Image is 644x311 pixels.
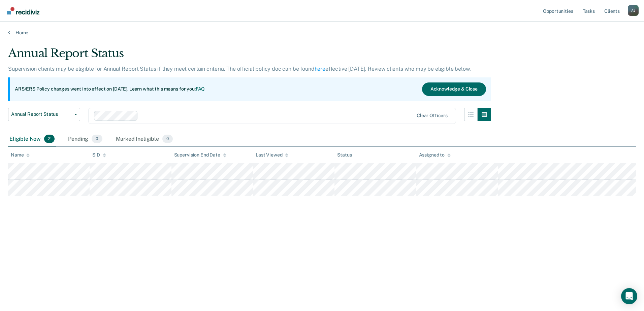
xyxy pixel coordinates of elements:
button: Profile dropdown button [628,5,639,16]
div: Status [337,152,352,158]
span: 2 [44,135,55,143]
span: Annual Report Status [11,111,72,117]
div: Pending0 [67,132,103,147]
div: Supervision End Date [174,152,226,158]
div: Annual Report Status [8,46,491,66]
div: Open Intercom Messenger [621,288,637,304]
p: ARS/ERS Policy changes went into effect on [DATE]. Learn what this means for you: [15,86,205,93]
a: FAQ [196,86,205,92]
div: Name [11,152,30,158]
img: Recidiviz [7,7,39,14]
div: Clear officers [417,113,448,118]
div: SID [92,152,106,158]
div: Marked Ineligible0 [115,132,174,147]
button: Acknowledge & Close [422,82,486,96]
div: Assigned to [419,152,451,158]
a: Home [8,30,636,36]
div: A J [628,5,639,16]
button: Annual Report Status [8,108,80,121]
span: 0 [162,135,173,143]
a: here [315,66,325,72]
div: Last Viewed [256,152,288,158]
span: 0 [92,135,102,143]
div: Eligible Now2 [8,132,56,147]
p: Supervision clients may be eligible for Annual Report Status if they meet certain criteria. The o... [8,66,471,72]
